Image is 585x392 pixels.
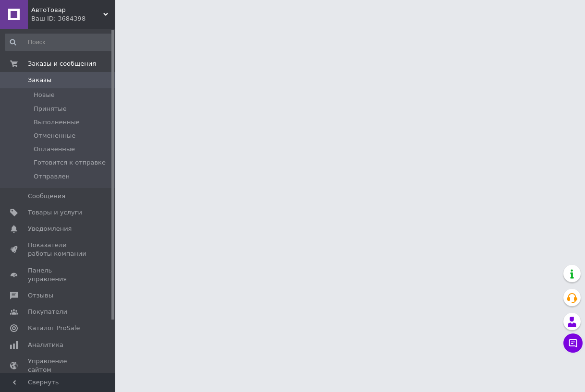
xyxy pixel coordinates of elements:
span: Оплаченные [34,145,75,154]
span: Уведомления [28,225,72,233]
button: Чат с покупателем [563,333,583,353]
span: Готовится к отправке [34,158,106,167]
span: Показатели работы компании [28,241,89,258]
span: Отмененные [34,131,75,140]
span: Отзывы [28,291,53,300]
input: Поиск [5,34,113,51]
span: Каталог ProSale [28,324,80,333]
span: Товары и услуги [28,208,82,217]
span: Выполненные [34,118,80,127]
span: Панель управления [28,266,89,284]
span: Аналитика [28,341,63,349]
span: Покупатели [28,308,67,316]
span: Сообщения [28,192,65,201]
span: Принятые [34,105,67,113]
span: Управление сайтом [28,357,89,374]
span: Отправлен [34,172,70,181]
span: АвтоТовар [31,6,103,14]
span: Заказы [28,76,51,84]
span: Новые [34,91,55,99]
div: Ваш ID: 3684398 [31,14,115,23]
span: Заказы и сообщения [28,59,96,68]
